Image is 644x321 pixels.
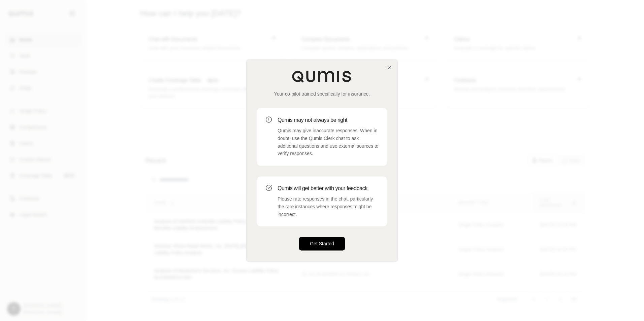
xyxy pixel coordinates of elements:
p: Please rate responses in the chat, particularly the rare instances where responses might be incor... [278,195,379,218]
h3: Qumis may not always be right [278,116,379,124]
h3: Qumis will get better with your feedback [278,184,379,192]
button: Get Started [299,237,345,251]
p: Qumis may give inaccurate responses. When in doubt, use the Qumis Clerk chat to ask additional qu... [278,127,379,157]
img: Qumis Logo [292,70,352,82]
p: Your co-pilot trained specifically for insurance. [257,91,387,97]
